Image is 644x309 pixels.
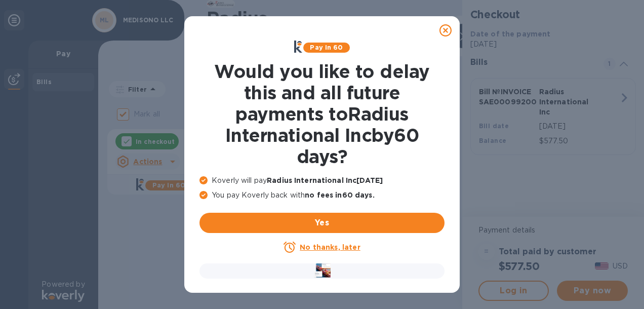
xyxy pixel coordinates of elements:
span: Yes [208,217,436,229]
p: You pay Koverly back with [199,190,445,201]
h1: Would you like to delay this and all future payments to Radius International Inc by 60 days ? [199,61,445,167]
p: Koverly will pay [199,175,445,186]
b: Radius International Inc [DATE] [267,176,383,184]
button: Yes [199,213,445,233]
b: Pay in 60 [310,44,343,51]
u: No thanks, later [300,243,360,251]
b: no fees in 60 days . [305,191,374,199]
